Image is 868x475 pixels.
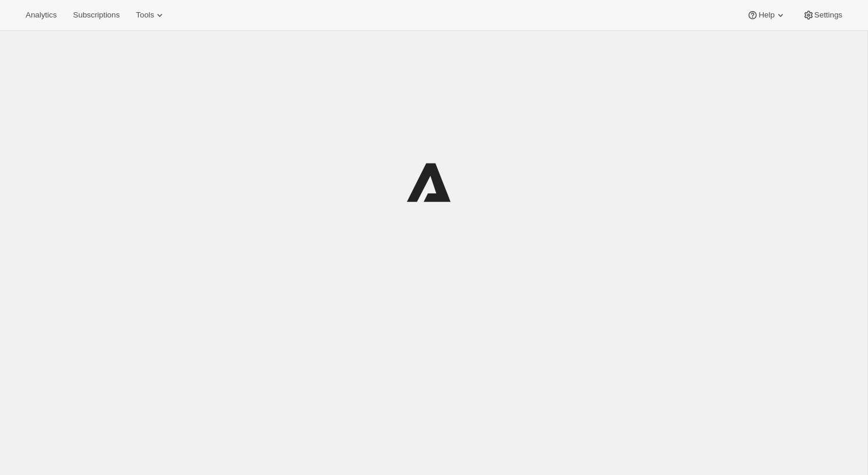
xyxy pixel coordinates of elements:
span: Tools [136,10,154,20]
span: Analytics [26,10,57,20]
button: Tools [129,7,173,23]
span: Subscriptions [73,10,120,20]
button: Help [740,7,793,23]
span: Settings [814,10,842,20]
span: Help [758,10,774,20]
button: Subscriptions [66,7,126,23]
button: Analytics [19,7,64,23]
button: Settings [796,7,849,23]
